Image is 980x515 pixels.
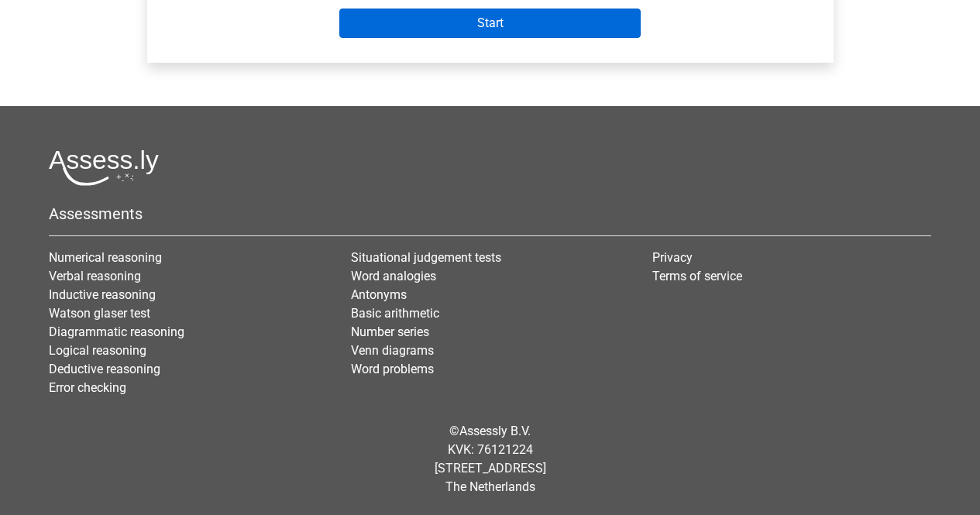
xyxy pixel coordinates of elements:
[652,269,742,283] a: Terms of service
[49,287,156,302] a: Inductive reasoning
[49,362,160,376] a: Deductive reasoning
[351,343,434,358] a: Venn diagrams
[351,269,436,283] a: Word analogies
[49,306,150,321] a: Watson glaser test
[49,250,162,265] a: Numerical reasoning
[351,306,439,321] a: Basic arithmetic
[351,324,429,339] a: Number series
[339,9,641,38] input: Start
[351,287,407,302] a: Antonyms
[49,343,146,358] a: Logical reasoning
[459,424,531,438] a: Assessly B.V.
[49,204,931,223] h5: Assessments
[351,362,434,376] a: Word problems
[49,324,184,339] a: Diagrammatic reasoning
[49,380,126,395] a: Error checking
[652,250,693,265] a: Privacy
[37,410,943,509] div: © KVK: 76121224 [STREET_ADDRESS] The Netherlands
[351,250,501,265] a: Situational judgement tests
[49,149,159,186] img: Assessly logo
[49,269,141,283] a: Verbal reasoning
